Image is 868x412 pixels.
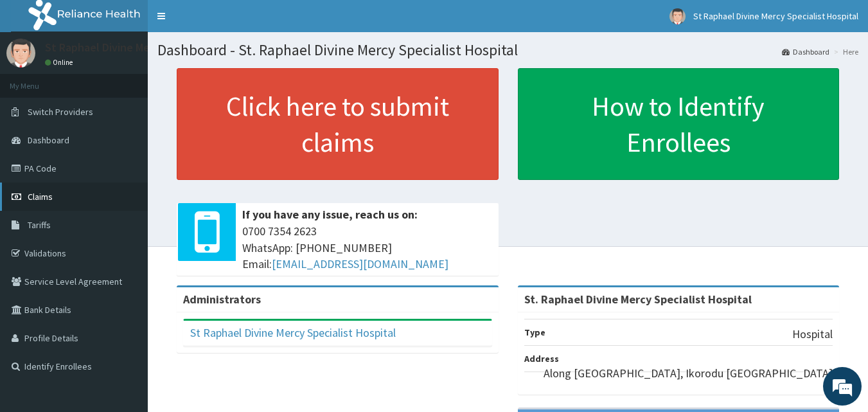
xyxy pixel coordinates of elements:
img: User Image [669,8,686,24]
span: Switch Providers [28,106,93,118]
a: Online [45,58,76,67]
li: Here [831,46,858,57]
span: Dashboard [28,134,69,146]
h1: Dashboard - St. Raphael Divine Mercy Specialist Hospital [157,42,858,58]
p: Along [GEOGRAPHIC_DATA], Ikorodu [GEOGRAPHIC_DATA] [544,365,833,382]
a: How to Identify Enrollees [518,68,840,180]
p: Hospital [792,326,833,343]
strong: St. Raphael Divine Mercy Specialist Hospital [524,292,752,307]
a: [EMAIL_ADDRESS][DOMAIN_NAME] [272,256,448,271]
a: St Raphael Divine Mercy Specialist Hospital [190,325,396,340]
b: Type [524,327,545,338]
a: Dashboard [782,46,829,57]
span: St Raphael Divine Mercy Specialist Hospital [693,10,858,22]
b: Address [524,353,559,364]
img: User Image [6,39,35,67]
span: Claims [28,191,53,202]
span: 0700 7354 2623 WhatsApp: [PHONE_NUMBER] Email: [242,223,492,273]
b: If you have any issue, reach us on: [242,207,418,222]
span: Tariffs [28,219,51,231]
p: St Raphael Divine Mercy Specialist Hospital [45,42,262,53]
b: Administrators [183,292,261,307]
a: Click here to submit claims [177,68,499,180]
